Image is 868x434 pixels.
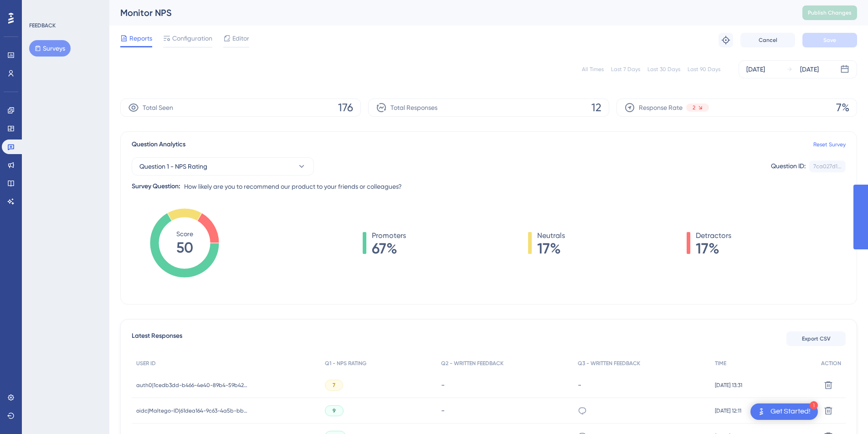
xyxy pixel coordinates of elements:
[800,64,819,75] div: [DATE]
[441,360,503,367] span: Q2 - WRITTEN FEEDBACK
[372,241,406,256] span: 67%
[338,100,353,115] span: 176
[786,331,846,346] button: Export CSV
[333,407,336,414] span: 9
[136,382,250,389] span: auth0|1cedb3dd-b466-4e40-89b4-59b42ddf2448
[537,230,565,241] span: Neutrals
[29,40,71,57] button: Surveys
[441,381,569,389] div: -
[802,335,831,342] span: Export CSV
[759,36,777,44] span: Cancel
[333,382,335,389] span: 7
[143,102,173,113] span: Total Seen
[591,100,601,115] span: 12
[771,160,806,172] div: Question ID:
[176,239,193,256] tspan: 50
[830,398,857,425] iframe: UserGuiding AI Assistant Launcher
[132,139,185,150] span: Question Analytics
[693,104,695,111] span: 2
[750,403,818,420] div: Open Get Started! checklist, remaining modules: 1
[813,141,846,148] a: Reset Survey
[29,22,56,29] div: FEEDBACK
[740,33,795,47] button: Cancel
[578,381,706,389] div: -
[390,102,437,113] span: Total Responses
[647,66,680,73] div: Last 30 Days
[372,230,406,241] span: Promoters
[696,241,731,256] span: 17%
[715,407,741,414] span: [DATE] 12:11
[823,36,836,44] span: Save
[129,33,152,44] span: Reports
[802,33,857,47] button: Save
[136,407,250,414] span: oidc|Maltego-ID|61dea164-9c63-4a5b-bbb5-4398dc67099f
[441,406,569,415] div: -
[810,401,818,409] div: 1
[802,5,857,20] button: Publish Changes
[639,102,683,113] span: Response Rate
[537,241,565,256] span: 17%
[325,360,366,367] span: Q1 - NPS RATING
[808,9,852,16] span: Publish Changes
[821,360,841,367] span: ACTION
[132,157,314,176] button: Question 1 - NPS Rating
[139,161,207,172] span: Question 1 - NPS Rating
[696,230,731,241] span: Detractors
[770,407,811,417] div: Get Started!
[756,406,767,417] img: launcher-image-alternative-text
[172,33,212,44] span: Configuration
[813,163,842,170] div: 7ca027d1...
[611,66,640,73] div: Last 7 Days
[715,360,726,367] span: TIME
[836,100,849,115] span: 7%
[232,33,249,44] span: Editor
[715,382,742,389] span: [DATE] 13:31
[132,181,180,192] div: Survey Question:
[184,181,402,192] span: How likely are you to recommend our product to your friends or colleagues?
[746,64,765,75] div: [DATE]
[578,360,640,367] span: Q3 - WRITTEN FEEDBACK
[132,331,182,347] span: Latest Responses
[582,66,604,73] div: All Times
[120,6,780,19] div: Monitor NPS
[688,66,720,73] div: Last 90 Days
[136,360,156,367] span: USER ID
[176,230,193,238] tspan: Score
